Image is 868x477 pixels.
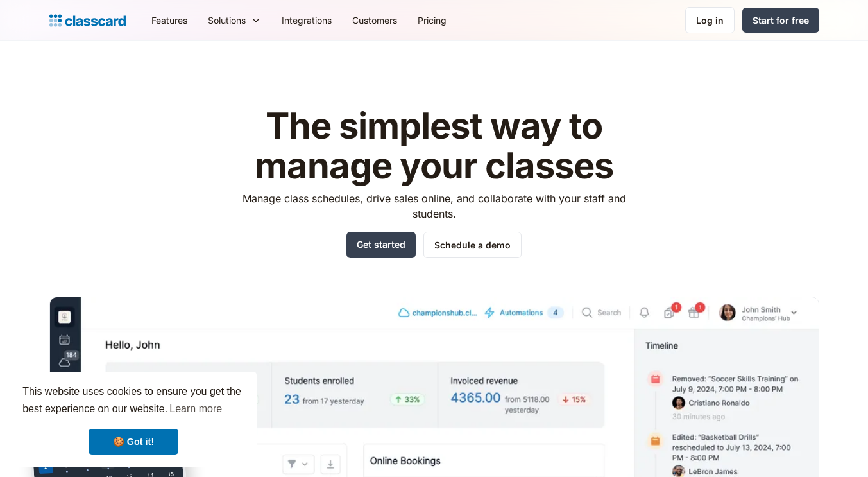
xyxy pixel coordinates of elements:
div: Start for free [753,13,809,27]
a: Schedule a demo [423,232,522,258]
a: dismiss cookie message [89,429,178,455]
a: Customers [342,6,407,35]
a: home [49,12,126,30]
div: Solutions [198,6,271,35]
a: Log in [685,7,735,33]
div: cookieconsent [10,372,257,467]
a: Start for free [742,8,819,33]
span: This website uses cookies to ensure you get the best experience on our website. [22,384,244,419]
a: learn more about cookies [167,399,224,419]
a: Pricing [407,6,457,35]
h1: The simplest way to manage your classes [230,107,638,186]
div: Solutions [208,13,246,27]
div: Log in [696,13,724,27]
a: Integrations [271,6,342,35]
a: Features [141,6,198,35]
a: Get started [346,232,416,258]
p: Manage class schedules, drive sales online, and collaborate with your staff and students. [230,191,638,221]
